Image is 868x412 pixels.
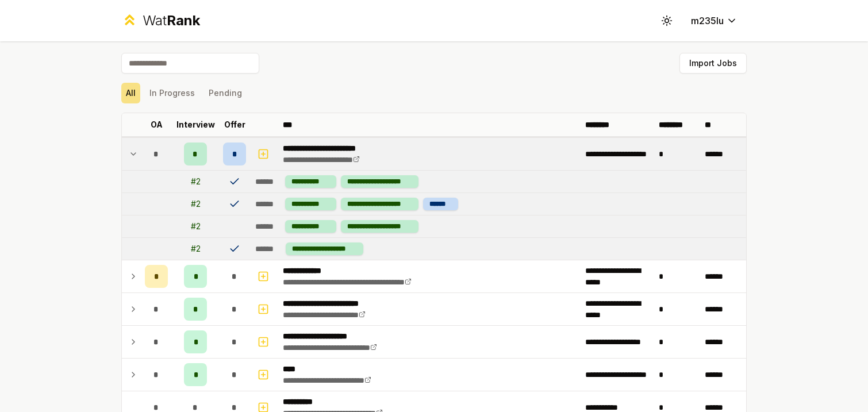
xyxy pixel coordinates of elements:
p: OA [151,119,163,130]
button: Pending [204,83,247,103]
button: Import Jobs [679,53,747,74]
button: In Progress [145,83,199,103]
button: All [121,83,140,103]
a: WatRank [121,11,200,30]
div: Wat [143,11,200,30]
button: m235lu [682,10,747,31]
div: # 2 [191,221,201,232]
span: Rank [167,12,200,29]
div: # 2 [191,198,201,210]
p: Offer [224,119,245,130]
span: m235lu [691,14,724,28]
p: Interview [176,119,215,130]
div: # 2 [191,243,201,255]
div: # 2 [191,176,201,187]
